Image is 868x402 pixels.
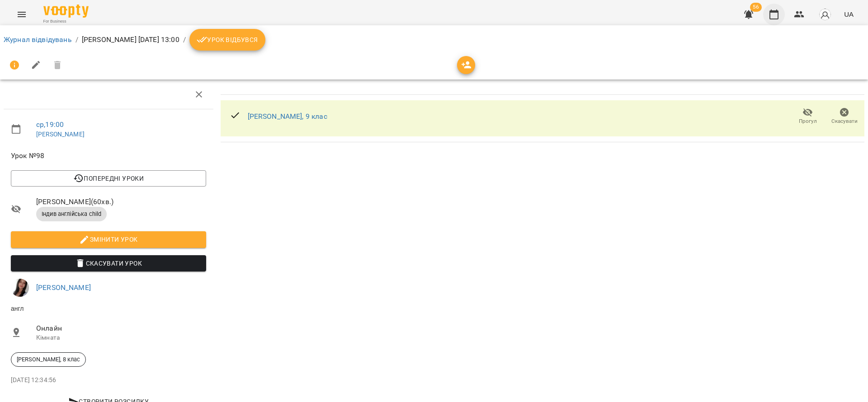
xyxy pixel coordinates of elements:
span: For Business [43,19,89,24]
span: 56 [750,3,762,12]
p: Кімната [36,333,206,342]
li: англ [4,300,213,317]
span: Скасувати [831,117,858,125]
p: [PERSON_NAME] [DATE] 13:00 [82,34,179,45]
button: Скасувати [826,104,863,129]
button: Попередні уроки [11,170,206,187]
img: Voopty Logo [43,5,89,18]
span: Прогул [799,117,817,125]
button: Змінити урок [11,231,206,248]
div: [PERSON_NAME], 8 клас [11,352,86,367]
li: / [75,34,78,45]
span: UA [844,9,854,19]
button: Скасувати Урок [11,255,206,271]
a: ср , 19:00 [36,120,64,129]
button: Menu [11,4,33,25]
span: Урок №98 [11,150,206,161]
span: [PERSON_NAME], 8 клас [11,355,85,364]
li: / [183,34,186,45]
img: 1d6f23e5120c7992040491d1b6c3cd92.jpg [11,279,29,297]
nav: breadcrumb [4,29,864,51]
p: [DATE] 12:34:56 [11,376,206,385]
span: Урок відбувся [197,34,258,45]
span: Індив англійська child [36,210,107,218]
button: UA [840,6,857,23]
img: avatar_s.png [819,8,831,21]
a: [PERSON_NAME], 9 клас [248,112,327,121]
span: Онлайн [36,323,206,334]
span: Змінити урок [18,234,199,245]
a: [PERSON_NAME] [36,131,85,138]
span: Скасувати Урок [18,258,199,269]
a: [PERSON_NAME] [36,283,91,292]
button: Прогул [789,104,826,129]
button: Урок відбувся [189,29,265,51]
span: [PERSON_NAME] ( 60 хв. ) [36,196,206,207]
span: Попередні уроки [18,173,199,184]
a: Журнал відвідувань [4,35,72,44]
